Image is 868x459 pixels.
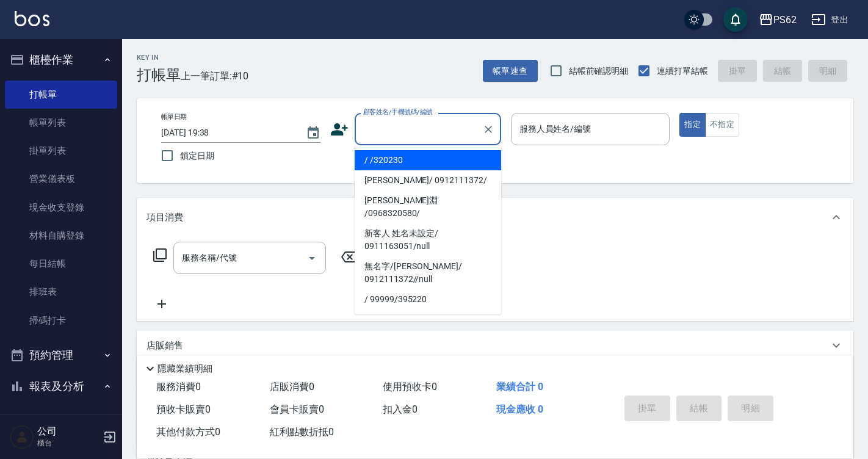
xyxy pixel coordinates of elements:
[705,113,739,137] button: 不指定
[302,248,322,268] button: Open
[483,60,538,82] button: 帳單速查
[5,370,117,402] button: 報表及分析
[355,256,501,289] li: 無名字/[PERSON_NAME]/ 0912111372//null
[657,65,708,78] span: 連續打單結帳
[5,44,117,76] button: 櫃檯作業
[37,425,99,438] h5: 公司
[496,381,543,392] span: 業績合計 0
[270,403,324,415] span: 會員卡販賣 0
[15,11,49,26] img: Logo
[5,222,117,250] a: 材料自購登錄
[355,170,501,190] li: [PERSON_NAME]/ 0912111372/
[806,9,853,31] button: 登出
[355,223,501,256] li: 新客人 姓名未設定/ 0911163051/null
[137,54,181,62] h2: Key In
[137,331,853,360] div: 店販銷售
[5,81,117,109] a: 打帳單
[10,425,34,449] img: Person
[723,7,748,32] button: save
[5,407,117,435] a: 報表目錄
[754,7,801,32] button: PS62
[355,289,501,309] li: / 99999/395220
[773,12,797,27] div: PS62
[156,426,220,438] span: 其他付款方式 0
[146,211,183,224] p: 項目消費
[137,198,853,237] div: 項目消費
[355,150,501,170] li: / /320230
[137,67,181,84] h3: 打帳單
[569,65,629,78] span: 結帳前確認明細
[480,121,497,138] button: Clear
[679,113,706,137] button: 指定
[496,403,543,415] span: 現金應收 0
[5,137,117,165] a: 掛單列表
[5,193,117,222] a: 現金收支登錄
[180,150,214,162] span: 鎖定日期
[363,107,433,117] label: 顧客姓名/手機號碼/編號
[5,278,117,306] a: 排班表
[157,363,212,375] p: 隱藏業績明細
[37,438,99,449] p: 櫃台
[5,109,117,137] a: 帳單列表
[5,250,117,278] a: 每日結帳
[161,123,294,143] input: YYYY/MM/DD hh:mm
[161,112,187,121] label: 帳單日期
[5,306,117,334] a: 掃碼打卡
[298,118,328,148] button: Choose date, selected date is 2025-08-18
[270,381,314,392] span: 店販消費 0
[5,165,117,193] a: 營業儀表板
[156,381,201,392] span: 服務消費 0
[270,426,334,438] span: 紅利點數折抵 0
[383,403,418,415] span: 扣入金 0
[181,68,249,84] span: 上一筆訂單:#10
[156,403,211,415] span: 預收卡販賣 0
[383,381,437,392] span: 使用預收卡 0
[5,339,117,371] button: 預約管理
[355,190,501,223] li: [PERSON_NAME]淵 /0968320580/
[146,339,183,352] p: 店販銷售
